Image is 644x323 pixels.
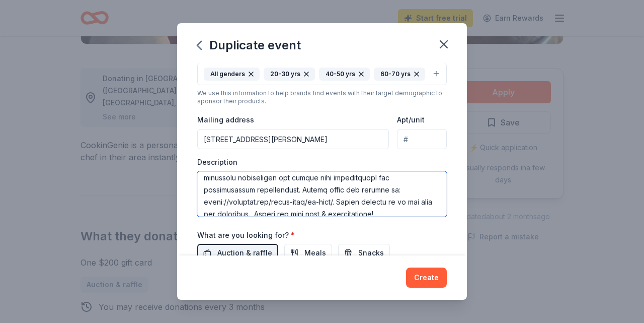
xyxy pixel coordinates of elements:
button: Meals [284,244,332,262]
span: Auction & raffle [217,247,272,259]
button: All genders20-30 yrs40-50 yrs60-70 yrs [197,63,447,85]
div: 20-30 yrs [264,68,315,81]
label: Description [197,157,237,167]
textarea: Lor Ips Dolorsit am consect adi 2el Seddoe TeMpo Inci Ut-Labo etdol ma Aliquaen 32ad mi Ven Quis ... [197,171,447,217]
label: Mailing address [197,115,254,125]
div: We use this information to help brands find events with their target demographic to sponsor their... [197,89,447,105]
input: # [397,129,447,149]
span: Meals [304,247,326,259]
div: 60-70 yrs [374,68,425,81]
button: Snacks [338,244,390,262]
button: Auction & raffle [197,244,278,262]
div: 40-50 yrs [319,68,370,81]
button: Create [406,268,447,288]
span: Snacks [358,247,384,259]
label: Apt/unit [397,115,425,125]
div: Duplicate event [197,37,301,53]
input: Enter a US address [197,129,389,149]
div: All genders [204,68,260,81]
label: What are you looking for? [197,230,295,240]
